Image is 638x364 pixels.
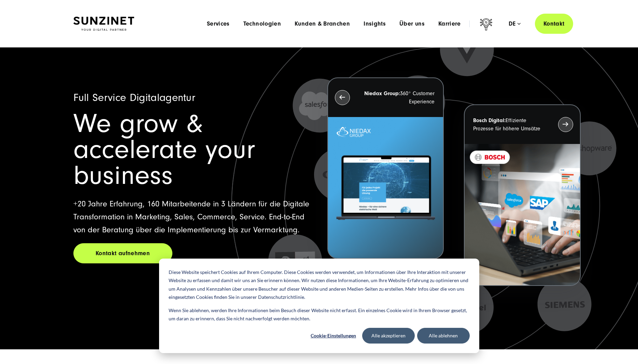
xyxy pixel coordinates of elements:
p: +20 Jahre Erfahrung, 160 Mitarbeitende in 3 Ländern für die Digitale Transformation in Marketing,... [73,198,311,236]
strong: Bosch Digital: [473,117,506,123]
a: Karriere [438,20,461,27]
p: Diese Website speichert Cookies auf Ihrem Computer. Diese Cookies werden verwendet, um Informatio... [169,268,470,302]
p: Wenn Sie ablehnen, werden Ihre Informationen beim Besuch dieser Website nicht erfasst. Ein einzel... [169,306,470,323]
a: Kunden & Branchen [295,20,350,27]
h1: We grow & accelerate your business [73,111,311,189]
button: Cookie-Einstellungen [307,328,360,344]
a: Services [207,20,230,27]
button: Alle ablehnen [417,328,470,344]
button: Alle akzeptieren [362,328,415,344]
a: Kontakt [535,14,573,34]
img: SUNZINET Full Service Digital Agentur [73,17,134,31]
a: Über uns [399,20,425,27]
a: Technologien [243,20,281,27]
p: Effiziente Prozesse für höhere Umsätze [473,116,545,133]
img: BOSCH - Kundeprojekt - Digital Transformation Agentur SUNZINET [465,144,580,286]
button: Niedax Group:360° Customer Experience Letztes Projekt von Niedax. Ein Laptop auf dem die Niedax W... [327,77,444,259]
div: de [509,20,521,27]
a: Kontakt aufnehmen [73,243,172,263]
button: Bosch Digital:Effiziente Prozesse für höhere Umsätze BOSCH - Kundeprojekt - Digital Transformatio... [464,104,580,286]
div: Cookie banner [159,259,479,353]
img: Letztes Projekt von Niedax. Ein Laptop auf dem die Niedax Website geöffnet ist, auf blauem Hinter... [328,117,443,259]
strong: Niedax Group: [364,90,400,97]
span: Full Service Digitalagentur [73,91,196,104]
a: Insights [364,20,386,27]
p: 360° Customer Experience [362,89,435,106]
